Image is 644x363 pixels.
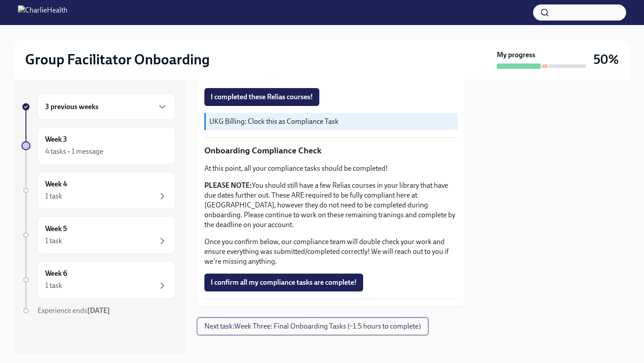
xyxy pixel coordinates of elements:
p: You should still have a few Relias courses in your library that have due dates further out. These... [204,181,458,230]
h6: 3 previous weeks [45,102,98,112]
h6: Week 6 [45,269,67,279]
strong: PLEASE NOTE: [204,181,252,190]
span: I confirm all my compliance tasks are complete! [211,278,357,287]
p: UKG Billing: Clock this as Compliance Task [209,117,454,127]
h6: Week 4 [45,179,67,189]
div: 1 task [45,236,62,246]
div: 4 tasks • 1 message [45,147,103,156]
a: Week 41 task [21,172,175,209]
p: Once you confirm below, our compliance team will double check your work and ensure everything was... [204,237,458,266]
div: 1 task [45,281,62,291]
strong: My progress [497,50,535,60]
button: I confirm all my compliance tasks are complete! [204,274,363,291]
button: Next task:Week Three: Final Onboarding Tasks (~1.5 hours to complete) [197,317,428,335]
strong: [DATE] [87,306,110,315]
div: 3 previous weeks [38,94,175,120]
h6: Week 5 [45,224,67,234]
img: CharlieHealth [18,5,68,20]
span: I completed these Relias courses! [211,93,313,101]
h2: Group Facilitator Onboarding [25,51,210,68]
button: I completed these Relias courses! [204,88,319,106]
h3: 50% [593,51,619,68]
p: Onboarding Compliance Check [204,145,458,156]
span: Next task : Week Three: Final Onboarding Tasks (~1.5 hours to complete) [204,322,421,331]
a: Week 51 task [21,216,175,254]
a: Week 34 tasks • 1 message [21,127,175,165]
p: At this point, all your compliance tasks should be completed! [204,164,458,173]
h6: Week 3 [45,135,67,144]
div: 1 task [45,191,62,201]
span: Experience ends [38,306,110,315]
a: Week 61 task [21,261,175,299]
